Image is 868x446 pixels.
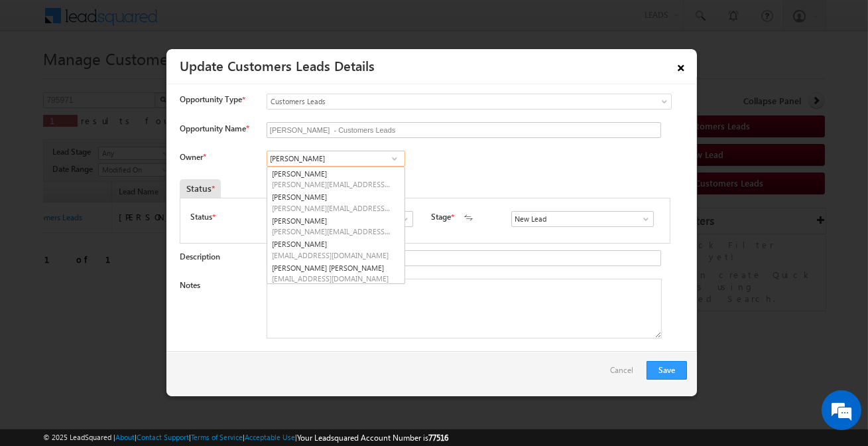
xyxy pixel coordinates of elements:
a: About [115,433,135,441]
span: [EMAIL_ADDRESS][DOMAIN_NAME] [272,250,391,260]
span: [PERSON_NAME][EMAIL_ADDRESS][DOMAIN_NAME] [272,226,391,236]
label: Notes [180,280,200,290]
span: [PERSON_NAME][EMAIL_ADDRESS][PERSON_NAME][DOMAIN_NAME] [272,179,391,189]
a: [PERSON_NAME] [267,190,404,214]
a: Show All Items [393,212,410,226]
a: Acceptable Use [245,433,295,441]
a: [PERSON_NAME] [267,238,404,261]
label: Status [190,211,212,223]
a: Update Customers Leads Details [180,56,375,74]
a: [PERSON_NAME] [267,167,404,191]
span: [EMAIL_ADDRESS][DOMAIN_NAME] [272,273,391,283]
a: [PERSON_NAME] [PERSON_NAME] [267,261,404,285]
span: Customers Leads [267,96,617,108]
textarea: Type your message and hit 'Enter' [17,123,242,336]
em: Start Chat [180,348,241,366]
span: © 2025 LeadSquared | | | | | [43,431,448,444]
img: d_60004797649_company_0_60004797649 [23,70,56,87]
label: Description [180,252,220,261]
label: Stage [431,211,451,223]
a: Customers Leads [267,94,672,110]
label: Owner [180,152,206,162]
div: Status [180,179,221,198]
label: Opportunity Name [180,123,249,133]
div: Minimize live chat window [217,7,249,38]
div: Chat with us now [69,70,223,87]
a: Terms of Service [191,433,243,441]
span: 77516 [428,433,448,443]
a: [PERSON_NAME] [267,214,404,238]
span: Opportunity Type [180,94,242,106]
a: Contact Support [137,433,189,441]
span: Your Leadsquared Account Number is [297,433,448,443]
span: [PERSON_NAME][EMAIL_ADDRESS][PERSON_NAME][DOMAIN_NAME] [272,203,391,213]
a: Show All Items [386,152,403,165]
a: Show All Items [634,212,651,226]
button: Save [647,361,687,380]
input: Type to Search [267,151,405,167]
a: × [670,54,692,77]
input: Type to Search [511,211,654,227]
a: Cancel [610,361,640,386]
